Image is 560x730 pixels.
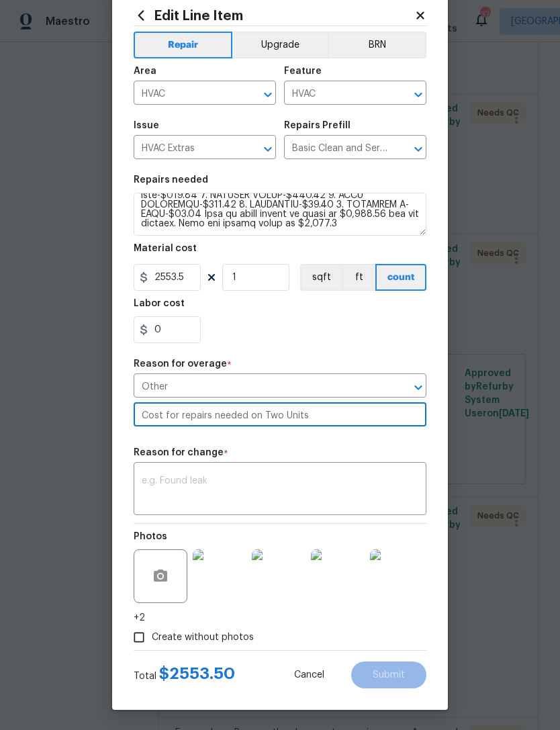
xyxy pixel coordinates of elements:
h5: Feature [284,66,322,76]
div: Total [134,667,235,683]
button: Upgrade [232,32,328,58]
span: $ 2553.50 [159,666,235,682]
h5: Repairs needed [134,175,208,185]
button: ft [342,264,375,291]
h5: Reason for overage [134,359,227,369]
button: Repair [134,32,232,58]
h5: Labor cost [134,299,185,308]
input: Please mention the details of overage here [134,406,426,426]
h5: Photos [134,532,167,541]
h2: Edit Line Item [134,8,414,23]
button: BRN [328,32,426,58]
textarea: Lore Ipsum—- Dolorsi Ametcon ADIP elitse doeiusmod: temporin utlaboree dol magnaaliqu enima, mini... [134,193,426,236]
button: Cancel [273,661,346,688]
button: Open [409,140,428,158]
h5: Issue [134,121,159,130]
button: Submit [351,661,426,688]
h5: Repairs Prefill [284,121,351,130]
h5: Area [134,66,156,76]
button: count [375,264,426,291]
span: Cancel [294,670,324,680]
h5: Material cost [134,244,197,253]
h5: Reason for change [134,448,224,457]
span: +2 [134,611,145,625]
button: sqft [300,264,342,291]
button: Open [259,140,277,158]
button: Open [409,378,428,397]
button: Open [259,85,277,104]
button: Open [409,85,428,104]
span: Submit [373,670,405,680]
input: Select a reason for overage [134,377,389,398]
span: Create without photos [152,631,254,645]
